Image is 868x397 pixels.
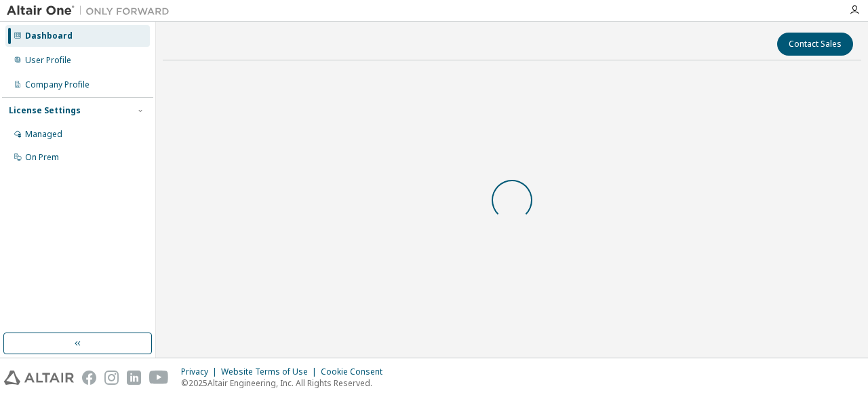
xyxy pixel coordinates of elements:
img: facebook.svg [82,371,96,385]
img: altair_logo.svg [4,371,74,385]
div: On Prem [25,152,59,163]
button: Contact Sales [777,33,853,56]
div: Managed [25,129,62,140]
p: © 2025 Altair Engineering, Inc. All Rights Reserved. [181,377,391,389]
div: Dashboard [25,31,73,41]
img: youtube.svg [149,371,169,385]
img: instagram.svg [104,371,119,385]
div: Cookie Consent [321,366,391,377]
img: linkedin.svg [127,371,141,385]
div: License Settings [9,105,81,116]
div: User Profile [25,55,71,66]
img: Altair One [7,4,176,18]
div: Privacy [181,366,221,377]
div: Company Profile [25,79,90,90]
div: Website Terms of Use [221,366,321,377]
